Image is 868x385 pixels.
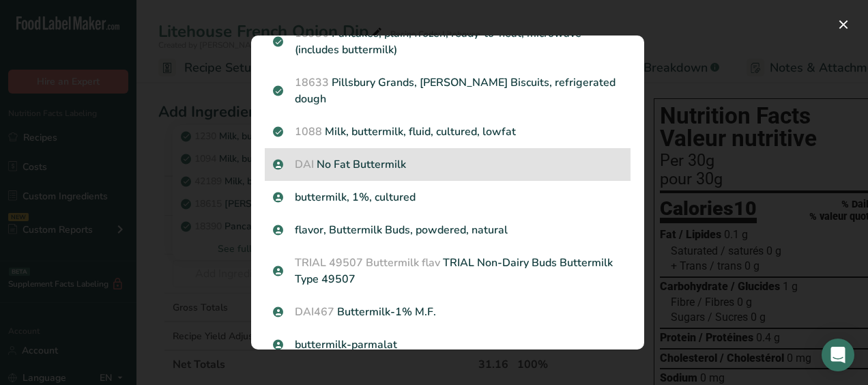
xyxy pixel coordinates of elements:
p: No Fat Buttermilk [273,156,622,173]
p: flavor, Buttermilk Buds, powdered, natural [273,222,622,238]
span: DAI467 [295,304,334,319]
div: Open Intercom Messenger [822,339,854,371]
p: Buttermilk-1% M.F. [273,304,622,320]
p: Pillsbury Grands, [PERSON_NAME] Biscuits, refrigerated dough [273,74,622,107]
p: TRIAL Non-Dairy Buds Buttermilk Type 49507 [273,255,622,287]
p: buttermilk-parmalat [273,337,622,353]
p: Milk, buttermilk, fluid, cultured, lowfat [273,124,622,140]
p: buttermilk, 1%, cultured [273,189,622,205]
p: Pancakes, plain, frozen, ready-to-heat, microwave (includes buttermilk) [273,25,622,58]
span: TRIAL 49507 Buttermilk flav [295,255,440,270]
span: 1088 [295,124,322,139]
span: 18633 [295,75,329,90]
span: DAI [295,157,314,172]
